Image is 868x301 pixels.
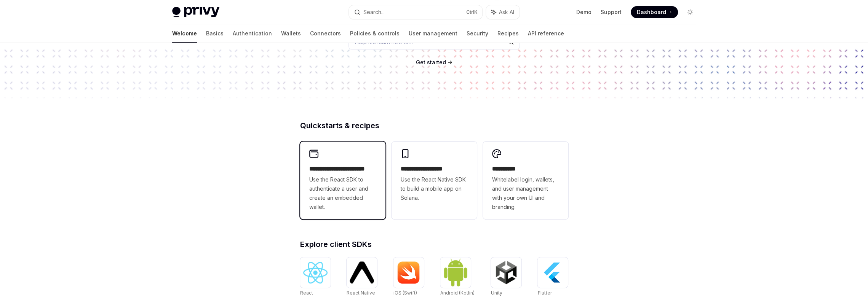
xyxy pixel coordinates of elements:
a: Wallets [281,24,301,43]
a: ReactReact [300,257,331,297]
a: Dashboard [631,6,678,18]
img: Flutter [540,260,565,285]
span: Use the React Native SDK to build a mobile app on Solana. [401,175,468,202]
a: Recipes [497,24,519,43]
span: Whitelabel login, wallets, and user management with your own UI and branding. [492,175,559,212]
span: React Native [347,290,375,296]
span: iOS (Swift) [393,290,417,296]
a: FlutterFlutter [537,257,568,297]
img: light logo [172,7,219,18]
div: Search... [363,8,385,17]
img: Android (Kotlin) [443,258,468,287]
span: Get started [416,59,446,65]
img: React [303,262,328,283]
a: React NativeReact Native [347,257,377,297]
span: Unity [491,290,502,296]
span: Ctrl K [466,9,478,15]
button: Search...CtrlK [349,5,482,19]
img: React Native [350,261,374,283]
span: Android (Kotlin) [440,290,475,296]
a: **** *****Whitelabel login, wallets, and user management with your own UI and branding. [483,142,568,219]
span: Flutter [537,290,551,296]
a: iOS (Swift)iOS (Swift) [393,257,424,297]
a: Basics [206,24,224,43]
a: User management [409,24,457,43]
a: API reference [528,24,564,43]
button: Ask AI [486,5,520,19]
a: Support [601,8,622,16]
a: Get started [416,59,446,66]
a: **** **** **** ***Use the React Native SDK to build a mobile app on Solana. [392,142,477,219]
a: Welcome [172,24,197,43]
span: Dashboard [637,8,666,16]
a: Policies & controls [350,24,400,43]
a: Security [467,24,488,43]
img: Unity [494,260,518,285]
span: Use the React SDK to authenticate a user and create an embedded wallet. [309,175,376,212]
span: Quickstarts & recipes [300,122,379,129]
span: Explore client SDKs [300,240,372,248]
span: React [300,290,313,296]
a: UnityUnity [491,257,521,297]
a: Connectors [310,24,341,43]
a: Android (Kotlin)Android (Kotlin) [440,257,475,297]
span: Ask AI [499,8,514,16]
a: Authentication [233,24,272,43]
button: Toggle dark mode [684,6,696,18]
a: Demo [576,8,591,16]
img: iOS (Swift) [396,261,421,284]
